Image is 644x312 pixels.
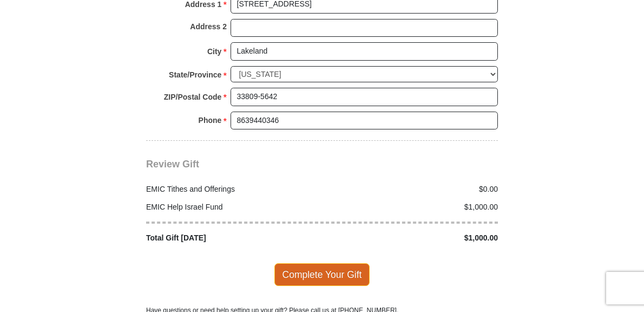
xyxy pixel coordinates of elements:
div: EMIC Help Israel Fund [141,201,323,213]
div: Total Gift [DATE] [141,232,323,244]
span: Review Gift [146,159,199,170]
div: $1,000.00 [322,232,504,244]
strong: State/Province [169,67,221,82]
strong: Phone [199,113,222,128]
div: $1,000.00 [322,201,504,213]
strong: City [207,44,221,59]
strong: Address 2 [190,19,227,34]
span: Complete Your Gift [274,263,370,286]
div: $0.00 [322,184,504,195]
div: EMIC Tithes and Offerings [141,184,323,195]
strong: ZIP/Postal Code [164,89,222,105]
